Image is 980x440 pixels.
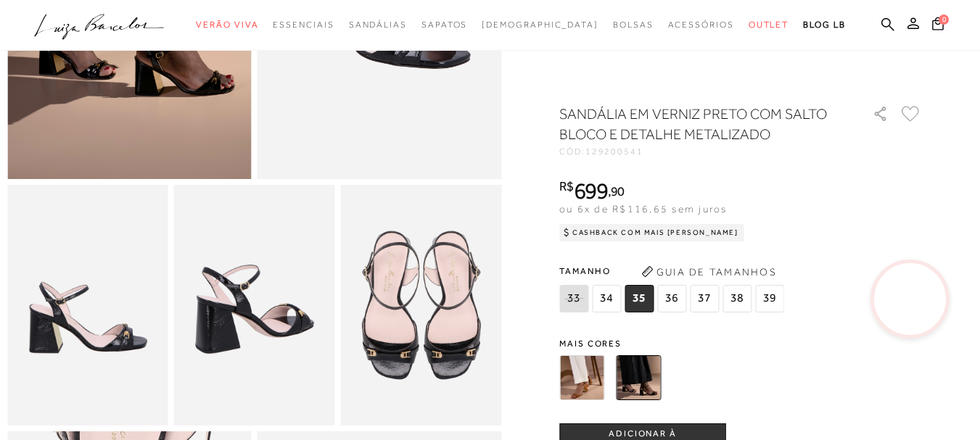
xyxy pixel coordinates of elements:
span: 39 [755,285,784,312]
span: [DEMOGRAPHIC_DATA] [482,20,598,30]
span: Sandálias [349,20,407,30]
span: 35 [625,285,654,312]
span: 0 [939,14,949,25]
a: categoryNavScreenReaderText [749,12,789,38]
span: 34 [592,285,621,312]
img: SANDÁLIA EM VERNIZ CARAMELO COM SALTO BLOCO E DETALHE METALIZADO [559,355,604,400]
span: Tamanho [559,260,788,282]
i: , [608,185,625,198]
h1: SANDÁLIA EM VERNIZ PRETO COM SALTO BLOCO E DETALHE METALIZADO [559,104,831,144]
a: categoryNavScreenReaderText [421,12,467,38]
span: Outlet [749,20,789,30]
a: categoryNavScreenReaderText [613,12,654,38]
span: Acessórios [668,20,734,30]
span: 699 [574,178,608,204]
span: 129200541 [585,146,643,157]
a: categoryNavScreenReaderText [668,12,734,38]
img: image [340,185,501,426]
a: noSubCategoriesText [482,12,598,38]
button: 0 [928,16,948,36]
span: BLOG LB [803,20,845,30]
div: Cashback com Mais [PERSON_NAME] [559,224,744,241]
span: Sapatos [421,20,467,30]
span: 38 [722,285,752,312]
span: 36 [657,285,686,312]
i: R$ [559,180,574,193]
button: Guia de Tamanhos [636,260,781,283]
a: BLOG LB [803,12,845,38]
img: image [174,185,335,426]
span: 90 [611,183,625,199]
span: 33 [559,285,588,312]
span: 37 [690,285,719,312]
span: Verão Viva [196,20,258,30]
span: ou 6x de R$116,65 sem juros [559,203,727,215]
span: Bolsas [613,20,654,30]
img: image [7,185,168,426]
a: categoryNavScreenReaderText [196,12,258,38]
div: CÓD: [559,147,849,156]
span: Mais cores [559,339,922,348]
img: SANDÁLIA EM VERNIZ PRETO COM SALTO BLOCO E DETALHE METALIZADO [616,355,661,400]
a: categoryNavScreenReaderText [273,12,334,38]
a: categoryNavScreenReaderText [349,12,407,38]
span: Essenciais [273,20,334,30]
